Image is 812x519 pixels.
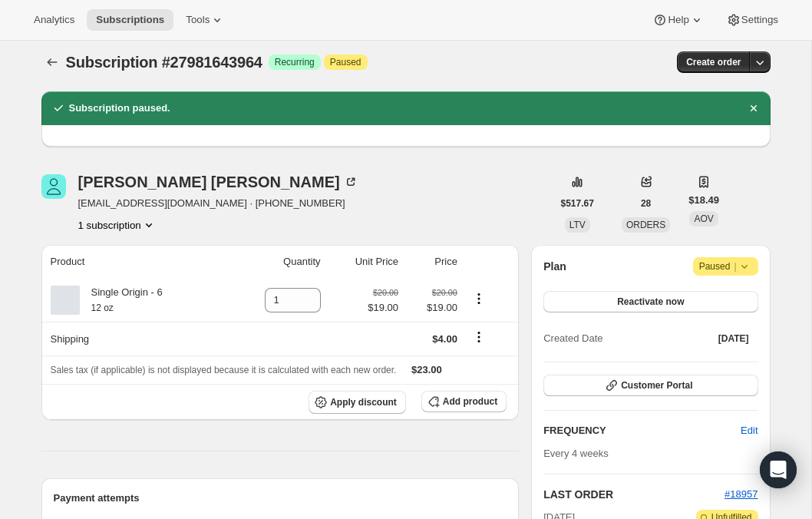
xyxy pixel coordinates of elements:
span: [EMAIL_ADDRESS][DOMAIN_NAME] · [PHONE_NUMBER] [78,196,358,211]
th: Shipping [41,322,229,355]
div: [PERSON_NAME] [PERSON_NAME] [78,174,358,190]
span: Every 4 weeks [543,448,609,459]
span: Paused [699,259,752,274]
span: Created Date [543,331,602,346]
span: Subscriptions [96,14,164,26]
span: Recurring [275,56,315,68]
span: AOV [694,213,713,224]
h2: Payment attempts [54,491,507,506]
span: $19.00 [368,300,398,316]
span: Apply discount [330,396,397,408]
span: Paused [330,56,361,68]
button: Dismiss notification [743,98,764,119]
span: $19.00 [408,300,457,316]
span: Customer Portal [621,379,692,392]
span: $23.00 [411,364,442,375]
button: Subscriptions [87,9,173,31]
span: [DATE] [718,332,749,345]
span: Edit [741,423,758,438]
button: Shipping actions [467,329,491,345]
span: 28 [641,197,651,210]
button: Help [643,9,713,31]
h2: Subscription paused. [69,101,170,116]
small: $20.00 [432,288,457,297]
button: Subscriptions [41,51,63,73]
span: Analytics [34,14,74,26]
th: Product [41,245,229,279]
button: #18957 [725,487,758,502]
button: Product actions [78,217,157,233]
span: Create order [686,56,741,68]
button: Create order [677,51,750,73]
div: Open Intercom Messenger [760,451,797,488]
span: $517.67 [561,197,594,210]
button: Customer Portal [543,375,758,396]
span: Subscription #27981643964 [66,54,262,71]
th: Quantity [228,245,325,279]
span: Tools [186,14,210,26]
button: Product actions [467,290,491,307]
span: LTV [569,220,586,230]
span: Add product [443,395,497,408]
button: Edit [731,418,767,443]
div: Single Origin - 6 [80,285,163,316]
span: Sales tax (if applicable) is not displayed because it is calculated with each new order. [51,365,397,375]
h2: Plan [543,259,566,274]
h2: LAST ORDER [543,487,725,502]
span: Chris Owen [41,174,66,199]
small: $20.00 [373,288,398,297]
span: Reactivate now [617,296,684,308]
span: $18.49 [688,193,719,208]
button: Analytics [25,9,84,31]
span: Settings [741,14,778,26]
span: $4.00 [432,333,457,345]
th: Price [403,245,462,279]
button: Tools [177,9,234,31]
small: 12 oz [91,302,114,313]
button: 28 [632,193,660,214]
span: ORDERS [626,220,665,230]
button: Apply discount [309,391,406,414]
h2: FREQUENCY [543,423,741,438]
button: $517.67 [552,193,603,214]
span: Help [668,14,688,26]
button: Reactivate now [543,291,758,312]
button: [DATE] [709,328,758,349]
button: Add product [421,391,507,412]
th: Unit Price [325,245,403,279]
a: #18957 [725,488,758,500]
span: | [734,260,736,273]
button: Settings [717,9,787,31]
